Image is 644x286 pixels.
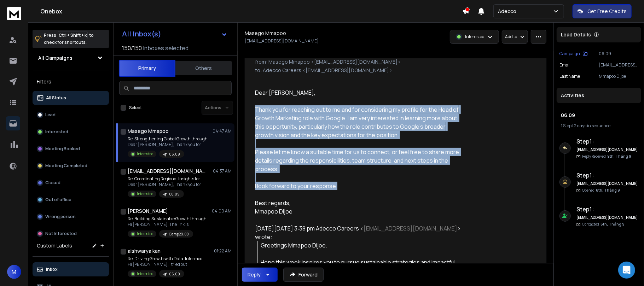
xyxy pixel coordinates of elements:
[574,123,610,129] span: 2 days in sequence
[596,188,620,193] span: 6th, Tháng 9
[561,123,572,129] span: 1 Step
[582,154,631,159] p: Reply Received
[175,60,232,76] button: Others
[45,197,71,203] p: Out of office
[128,142,208,147] p: Dear [PERSON_NAME], Thank you for
[255,88,462,216] div: Dear [PERSON_NAME],
[33,91,109,105] button: All Status
[45,129,68,135] p: Interested
[242,268,278,282] button: Reply
[7,7,21,20] img: logo
[255,199,462,207] div: Best regards,
[33,125,109,139] button: Interested
[143,44,188,52] h3: Inboxes selected
[128,262,203,267] p: Hi [PERSON_NAME], I tried out
[561,31,591,38] p: Lead Details
[45,214,76,220] p: Wrong person
[128,247,161,255] h1: aishwarya kan
[255,224,462,241] div: [DATE][DATE] 3:38 pm Adecco Careers < > wrote:
[128,128,169,135] h1: Masego Mmapoo
[44,32,94,46] p: Press to check for shortcuts.
[582,188,620,193] p: Opened
[245,30,286,37] h1: Masego Mmapoo
[559,51,588,57] button: Campaign
[33,176,109,190] button: Closed
[33,262,109,276] button: Inbox
[576,147,638,152] h6: [EMAIL_ADDRESS][DOMAIN_NAME]
[599,62,638,68] p: [EMAIL_ADDRESS][DOMAIN_NAME]
[576,171,638,180] h6: Step 1 :
[559,51,580,57] p: Campaign
[128,176,201,182] p: Re: Coordinating Regional Insights for
[255,105,462,139] div: Thank you for reaching out to me and for considering my profile for the Head of Growth Marketing ...
[576,137,638,146] h6: Step 1 :
[45,180,60,186] p: Closed
[283,268,324,282] button: Forward
[128,182,201,187] p: Dear [PERSON_NAME], Thank you for
[255,58,536,65] p: from: Masego Mmapoo <[EMAIL_ADDRESS][DOMAIN_NAME]>
[573,4,632,18] button: Get Free Credits
[618,262,635,279] div: Open Intercom Messenger
[561,123,637,129] div: |
[601,222,625,227] span: 6th, Tháng 9
[561,112,637,119] h1: 06.09
[213,128,232,134] p: 04:47 AM
[38,54,72,62] h1: All Campaigns
[255,182,462,190] div: I look forward to your response.
[169,232,189,237] p: Camp29.08
[599,51,638,57] p: 06.09
[7,265,21,279] button: M
[119,60,175,77] button: Primary
[587,8,627,15] p: Get Free Credits
[45,146,80,152] p: Meeting Booked
[212,208,232,214] p: 04:00 AM
[45,231,77,237] p: Not Interested
[33,159,109,173] button: Meeting Completed
[128,256,203,262] p: Re: Driving Growth with Data-Informed
[213,168,232,174] p: 04:37 AM
[255,148,462,173] div: Please let me know a suitable time for us to connect, or feel free to share more details regardin...
[505,34,517,40] p: Add to
[137,231,153,237] p: Interested
[122,30,161,37] h1: All Inbox(s)
[255,207,462,216] div: Mmapoo Dijoe
[58,31,88,39] span: Ctrl + Shift + k
[576,181,638,186] h6: [EMAIL_ADDRESS][DOMAIN_NAME]
[128,168,205,175] h1: [EMAIL_ADDRESS][DOMAIN_NAME]
[214,248,232,254] p: 01:22 AM
[33,193,109,207] button: Out of office
[122,44,142,52] span: 150 / 150
[582,222,625,227] p: Contacted
[261,241,462,250] div: Greetings Mmapoo Dijoe,
[33,142,109,156] button: Meeting Booked
[576,215,638,220] h6: [EMAIL_ADDRESS][DOMAIN_NAME]
[128,222,207,227] p: Hi [PERSON_NAME], The link is
[557,88,641,103] div: Activities
[576,205,638,214] h6: Step 1 :
[37,242,72,249] h3: Custom Labels
[46,267,58,272] p: Inbox
[137,151,153,157] p: Interested
[137,271,153,276] p: Interested
[607,154,631,159] span: 9th, Tháng 9
[33,51,109,65] button: All Campaigns
[128,208,168,215] h1: [PERSON_NAME]
[129,105,142,111] label: Select
[364,224,457,232] a: [EMAIL_ADDRESS][DOMAIN_NAME]
[255,67,536,74] p: to: Adecco Careers <[EMAIL_ADDRESS][DOMAIN_NAME]>
[245,38,319,44] p: [EMAIL_ADDRESS][DOMAIN_NAME]
[45,112,56,118] p: Lead
[33,77,109,87] h3: Filters
[559,62,570,68] p: Email
[599,74,638,79] p: Mmapoo Dijoe
[137,191,153,197] p: Interested
[248,271,261,278] div: Reply
[45,163,87,169] p: Meeting Completed
[46,95,66,101] p: All Status
[33,108,109,122] button: Lead
[116,27,233,41] button: All Inbox(s)
[169,152,180,157] p: 06.09
[40,7,462,16] h1: Onebox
